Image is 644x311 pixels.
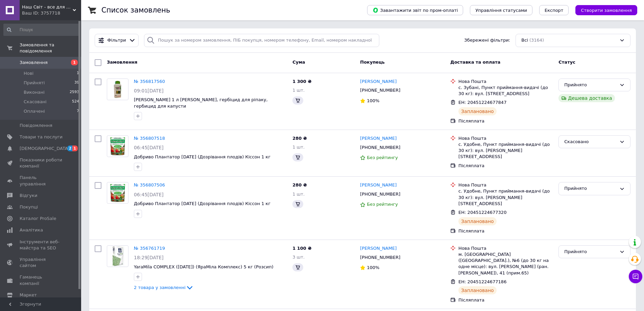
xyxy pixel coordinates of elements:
span: 1 100 ₴ [292,246,311,251]
span: Замовлення та повідомлення [20,42,81,54]
button: Управління статусами [470,5,532,15]
span: [DEMOGRAPHIC_DATA] [20,146,70,152]
span: Маркет [20,292,37,298]
span: Покупці [20,204,38,210]
span: Товари та послуги [20,134,63,140]
a: Добриво Плантатор [DATE] (Дозрівання плодів) Кіссон 1 кг [134,201,270,206]
span: Оплачені [24,108,45,114]
div: Нова Пошта [458,182,553,188]
div: Післяплата [458,228,553,234]
button: Завантажити звіт по пром-оплаті [367,5,463,15]
input: Пошук [3,24,80,36]
a: № 356807518 [134,136,165,141]
div: Ваш ID: 3757718 [22,10,81,16]
button: Експорт [539,5,569,15]
div: Післяплата [458,118,553,124]
span: Гаманець компанії [20,274,63,286]
div: Нова Пошта [458,245,553,251]
span: Інструменти веб-майстра та SEO [20,239,63,251]
div: Прийнято [564,185,617,192]
div: Післяплата [458,297,553,303]
a: Фото товару [107,182,128,204]
img: Фото товару [110,79,126,100]
span: Фільтри [108,37,126,44]
span: 06:45[DATE] [134,145,164,150]
span: 1 шт. [292,88,305,93]
a: [PERSON_NAME] [360,182,397,188]
a: № 356817560 [134,79,165,84]
span: Відгуки [20,193,37,199]
span: Створити замовлення [581,8,632,13]
span: Замовлення [20,60,48,66]
div: Заплановано [458,217,497,225]
span: 3 шт. [292,254,305,260]
span: Виконані [24,89,45,95]
div: Заплановано [458,107,497,115]
span: 100% [367,265,379,270]
span: 1 300 ₴ [292,79,311,84]
div: Нова Пошта [458,79,553,85]
span: Наш Світ - все для рослин, дому та саду [22,4,73,10]
img: Фото товару [111,246,125,267]
a: YaraMila COMPLEX ([DATE]) (ЯраМіла Комплекс) 5 кг (Розсип) [134,264,273,269]
span: Аналітика [20,227,43,233]
span: 1 шт. [292,192,305,197]
div: Скасовано [564,138,617,146]
span: Без рейтингу [367,202,398,207]
a: [PERSON_NAME] 1 л [PERSON_NAME], гербіцид для ріпаку, гербицид для капусти [134,97,268,109]
button: Створити замовлення [575,5,637,15]
span: (3164) [529,38,544,43]
span: Каталог ProSale [20,216,56,222]
span: 1 [72,146,78,151]
span: Панель управління [20,175,63,187]
span: Показники роботи компанії [20,157,63,169]
span: Збережені фільтри: [464,37,510,44]
span: 1 [71,60,78,65]
span: 18:29[DATE] [134,255,164,260]
span: 100% [367,98,379,103]
span: 1 шт. [292,145,305,150]
span: Завантажити звіт по пром-оплаті [373,7,458,13]
span: Скасовані [24,99,47,105]
span: Cума [292,60,305,65]
div: Нова Пошта [458,135,553,141]
span: ЕН: 20451224677186 [458,279,506,284]
a: Фото товару [107,135,128,157]
div: Післяплата [458,163,553,169]
div: с. Удобне, Пункт приймання-видачі (до 30 кг): вул. [PERSON_NAME][STREET_ADDRESS] [458,141,553,160]
span: Нові [24,70,33,76]
span: 39 [74,80,79,86]
div: [PHONE_NUMBER] [359,190,402,199]
span: 2593 [70,89,79,95]
span: Замовлення [107,60,137,65]
div: [PHONE_NUMBER] [359,253,402,262]
span: Повідомлення [20,123,52,129]
a: [PERSON_NAME] [360,79,397,85]
div: с. Удобне, Пункт приймання-видачі (до 30 кг): вул. [PERSON_NAME][STREET_ADDRESS] [458,188,553,207]
a: № 356761719 [134,246,165,251]
div: м. [GEOGRAPHIC_DATA] ([GEOGRAPHIC_DATA].), №6 (до 30 кг на одне місце): вул. [PERSON_NAME] (ран. ... [458,251,553,276]
span: 7 [77,108,79,114]
span: ЕН: 20451224677320 [458,210,506,215]
span: Прийняті [24,80,45,86]
span: Управління сайтом [20,257,63,269]
a: [PERSON_NAME] [360,135,397,142]
div: [PHONE_NUMBER] [359,86,402,95]
span: 1 [77,70,79,76]
div: с. Зубані, Пункт приймання-видачі (до 30 кг): вул. [STREET_ADDRESS] [458,85,553,97]
a: 2 товара у замовленні [134,285,194,290]
input: Пошук за номером замовлення, ПІБ покупця, номером телефону, Email, номером накладної [144,34,379,47]
img: Фото товару [109,182,126,203]
span: 524 [72,99,79,105]
div: Прийнято [564,82,617,89]
span: 09:01[DATE] [134,88,164,93]
span: Експорт [545,8,564,13]
a: [PERSON_NAME] [360,245,397,252]
img: Фото товару [109,136,126,157]
span: 280 ₴ [292,136,307,141]
a: Створити замовлення [569,7,637,13]
a: Добриво Плантатор [DATE] (Дозрівання плодів) Кіссон 1 кг [134,154,270,159]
